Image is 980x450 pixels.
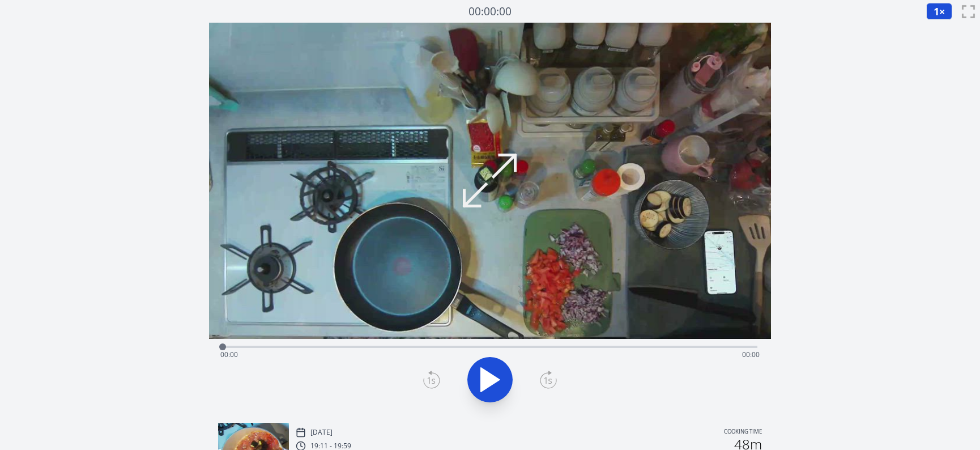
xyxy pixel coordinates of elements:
[934,5,939,18] span: 1
[724,427,762,438] p: Cooking time
[926,3,952,20] button: 1×
[742,350,760,359] span: 00:00
[310,428,333,437] p: [DATE]
[468,3,512,20] a: 00:00:00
